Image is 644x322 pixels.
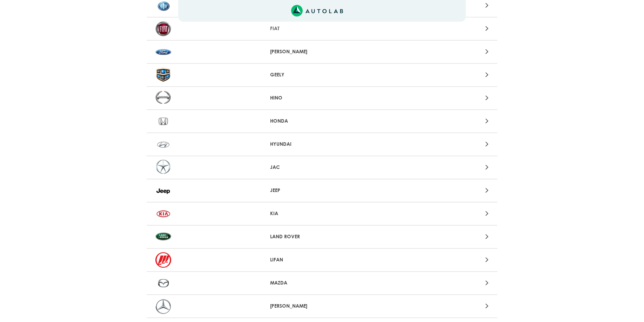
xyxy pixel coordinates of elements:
[270,48,374,55] p: [PERSON_NAME]
[270,164,374,171] p: JAC
[270,117,374,125] p: HONDA
[155,137,171,152] img: HYUNDAI
[155,299,171,314] img: MERCEDES BENZ
[270,256,374,263] p: LIFAN
[155,229,171,245] img: LAND ROVER
[155,252,171,268] img: LIFAN
[270,279,374,287] p: MAZDA
[270,210,374,217] p: KIA
[270,141,374,148] p: HYUNDAI
[270,94,374,102] p: HINO
[155,21,171,36] img: FIAT
[155,114,171,129] img: HONDA
[270,71,374,78] p: GEELY
[155,160,171,175] img: JAC
[155,183,171,198] img: JEEP
[270,302,374,310] p: [PERSON_NAME]
[155,67,171,83] img: GEELY
[155,90,171,106] img: HINO
[270,187,374,194] p: JEEP
[270,25,374,32] p: FIAT
[155,44,171,60] img: FORD
[155,206,171,221] img: KIA
[291,7,343,14] a: Link al sitio de autolab
[270,233,374,240] p: LAND ROVER
[155,275,171,291] img: MAZDA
